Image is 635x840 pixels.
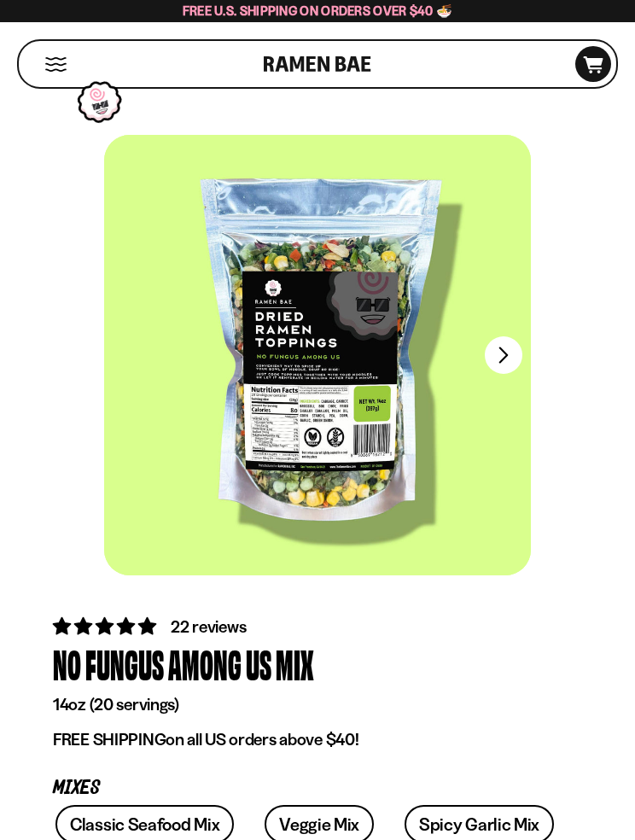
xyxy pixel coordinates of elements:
[183,3,453,19] span: Free U.S. Shipping on Orders over $40 🍜
[276,639,314,690] div: Mix
[53,780,582,796] p: Mixes
[246,639,271,690] div: Us
[44,57,67,72] button: Mobile Menu Trigger
[53,615,160,637] span: 4.82 stars
[53,729,582,750] p: on all US orders above $40!
[53,729,166,750] strong: FREE SHIPPING
[171,616,246,637] span: 22 reviews
[85,639,164,690] div: Fungus
[53,639,81,690] div: No
[53,694,582,715] p: 14oz (20 servings)
[485,336,522,374] button: Next
[168,639,242,690] div: Among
